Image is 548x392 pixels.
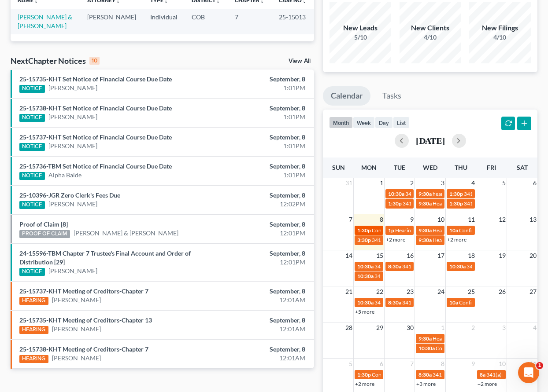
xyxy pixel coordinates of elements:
[216,200,305,209] div: 12:02PM
[52,354,101,363] a: [PERSON_NAME]
[406,322,415,333] span: 30
[470,322,476,333] span: 2
[330,23,391,33] div: New Leads
[469,33,531,42] div: 4/10
[19,191,120,199] a: 25-10396-JGR Zero Clerk's Fees Due
[416,381,436,387] a: +3 more
[372,237,504,243] span: 341(a) meeting for [PERSON_NAME] & [PERSON_NAME]
[418,371,432,378] span: 8:30a
[449,200,463,207] span: 1:30p
[374,273,459,279] span: 341(a) meeting for [PERSON_NAME]
[348,359,353,369] span: 5
[216,258,305,267] div: 12:01PM
[19,297,48,305] div: HEARING
[405,191,490,197] span: 341(a) meeting for [PERSON_NAME]
[418,335,432,342] span: 9:30a
[216,296,305,304] div: 12:01AM
[403,200,488,207] span: 341(a) meeting for [PERSON_NAME]
[357,227,371,234] span: 1:30p
[216,113,305,121] div: 1:01PM
[357,371,371,378] span: 1:30p
[388,227,394,234] span: 1p
[19,287,148,295] a: 25-15737-KHT Meeting of Creditors-Chapter 7
[379,214,384,225] span: 8
[418,237,432,243] span: 9:30a
[470,178,476,188] span: 4
[19,172,45,180] div: NOTICE
[216,220,305,229] div: September, 8
[19,143,45,151] div: NOTICE
[216,325,305,333] div: 12:01AM
[406,250,415,261] span: 16
[379,178,384,188] span: 1
[19,316,152,324] a: 25-15735-KHT Meeting of Creditors-Chapter 13
[388,200,402,207] span: 1:30p
[19,230,70,238] div: PROOF OF CLAIM
[501,178,507,188] span: 5
[19,326,48,334] div: HEARING
[375,286,384,297] span: 22
[344,286,353,297] span: 21
[216,316,305,325] div: September, 8
[185,9,228,34] td: COB
[498,214,507,225] span: 12
[19,85,45,93] div: NOTICE
[332,164,345,171] span: Sun
[48,171,81,180] a: Alpha Balde
[348,214,353,225] span: 7
[272,9,314,34] td: 25-15013
[289,58,311,64] a: View All
[19,162,172,170] a: 25-15736-TBM Set Notice of Financial Course Due Date
[374,263,506,270] span: 341(a) meeting for [PERSON_NAME] & [PERSON_NAME]
[449,299,458,306] span: 10a
[529,359,537,369] span: 11
[449,263,466,270] span: 10:30a
[344,322,353,333] span: 28
[18,13,72,29] a: [PERSON_NAME] & [PERSON_NAME]
[529,214,537,225] span: 13
[19,133,172,141] a: 25-15737-KHT Set Notice of Financial Course Due Date
[361,164,377,171] span: Mon
[372,371,473,378] span: Confirmation Hearing for [PERSON_NAME]
[469,23,531,33] div: New Filings
[433,237,501,243] span: Hearing for [PERSON_NAME]
[19,249,191,266] a: 24-15596-TBM Chapter 7 Trustee's Final Account and Order of Distribution [29]
[400,23,461,33] div: New Clients
[487,164,496,171] span: Fri
[498,286,507,297] span: 26
[400,33,461,42] div: 4/10
[19,201,45,209] div: NOTICE
[379,359,384,369] span: 6
[329,117,353,128] button: month
[48,267,97,275] a: [PERSON_NAME]
[433,200,548,207] span: Hearing for [PERSON_NAME] & [PERSON_NAME]
[375,322,384,333] span: 29
[216,287,305,296] div: September, 8
[433,191,547,197] span: hearing for [PERSON_NAME] & [PERSON_NAME]
[11,55,100,66] div: NextChapter Notices
[19,114,45,122] div: NOTICE
[388,263,401,270] span: 8:30a
[409,178,415,188] span: 2
[48,200,97,209] a: [PERSON_NAME]
[409,359,415,369] span: 7
[216,162,305,171] div: September, 8
[418,200,432,207] span: 9:30a
[357,263,374,270] span: 10:30a
[467,214,476,225] span: 11
[498,250,507,261] span: 19
[440,322,445,333] span: 1
[374,86,409,106] a: Tasks
[467,250,476,261] span: 18
[416,136,445,145] h2: [DATE]
[423,164,437,171] span: Wed
[19,75,172,83] a: 25-15735-KHT Set Notice of Financial Course Due Date
[353,117,375,128] button: week
[436,345,536,352] span: Confirmation hearing for [PERSON_NAME]
[19,104,172,112] a: 25-15738-KHT Set Notice of Financial Course Due Date
[518,362,539,383] iframe: Intercom live chat
[402,263,534,270] span: 341(a) meeting for [PERSON_NAME] & [PERSON_NAME]
[74,229,178,238] a: [PERSON_NAME] & [PERSON_NAME]
[447,236,467,243] a: +2 more
[536,362,543,369] span: 1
